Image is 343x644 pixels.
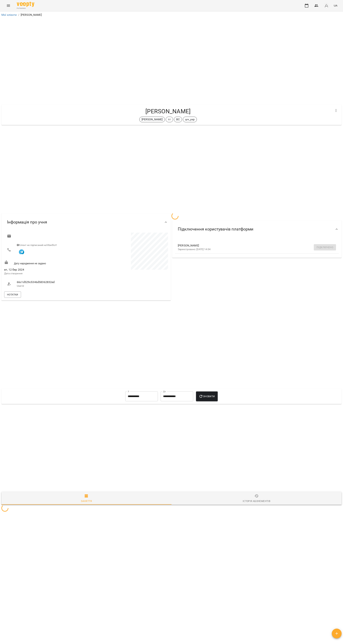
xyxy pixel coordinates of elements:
div: [PERSON_NAME] [139,117,165,122]
p: [PERSON_NAME] [21,13,42,17]
p: Зареєстровано: [DATE] 14:04 [178,248,330,251]
span: Клієнт не підписаний на ViberBot! [17,244,57,246]
div: тг [166,117,173,122]
div: Інформація про учня [1,213,171,231]
span: Нотатки [7,292,18,297]
nav: breadcrumb [1,13,342,17]
a: Мої клієнти [1,13,17,16]
span: UA [334,4,337,7]
div: Підключення користувачів платформи [172,220,342,238]
span: [PERSON_NAME] [178,243,330,248]
span: For Business [17,7,34,9]
h4: [PERSON_NAME] [4,108,332,115]
p: шч_укр [185,117,195,122]
p: тг [168,117,171,122]
img: avatar_s.png [324,3,329,8]
div: Історія абонементів [243,499,270,503]
p: ВС [176,117,180,122]
span: 66c1d529c5346d58362832ed [17,280,83,284]
button: Menu [4,1,13,10]
button: Оновити [196,391,218,401]
button: Нотатки [4,291,21,298]
p: UserId [17,284,83,288]
span: Оновити [199,394,215,398]
span: вт, 12 бер 2024 [4,268,85,272]
div: шч_укр [183,117,197,122]
img: Voopty Logo [17,2,34,7]
button: Клієнт підписаний на VooptyBot [17,247,26,256]
li: / [18,13,19,17]
p: Дата створення [4,272,85,275]
p: [PERSON_NAME] [142,117,163,122]
span: Інформація про учня [7,219,47,225]
div: ВС [174,117,182,122]
div: Дату народження не задано [3,259,86,266]
button: UA [332,2,339,9]
span: Підключення користувачів платформи [178,226,253,232]
img: Telegram [19,249,24,255]
div: Заняття [81,499,92,503]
